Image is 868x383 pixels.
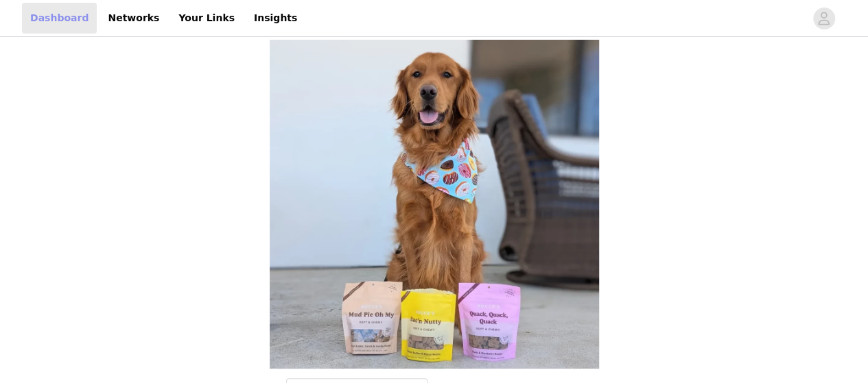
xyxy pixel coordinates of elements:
[246,3,305,34] a: Insights
[817,8,830,29] div: avatar
[270,40,599,369] img: campaign image
[99,3,167,34] a: Networks
[22,3,97,34] a: Dashboard
[170,3,243,34] a: Your Links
